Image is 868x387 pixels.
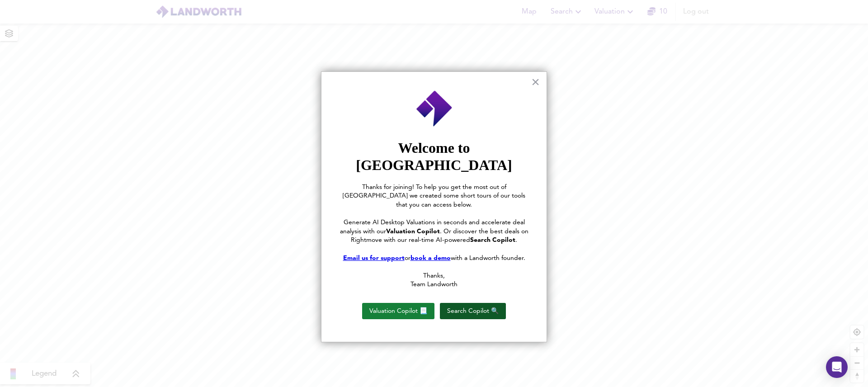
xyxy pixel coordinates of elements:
span: or [405,255,410,261]
div: Open Intercom Messenger [826,356,848,378]
p: Team Landworth [340,280,528,289]
p: Thanks for joining! To help you get the most out of [GEOGRAPHIC_DATA] we created some short tours... [340,183,528,210]
p: Thanks, [340,272,528,281]
span: . [515,237,517,243]
img: Employee Photo [415,90,453,127]
p: Welcome to [GEOGRAPHIC_DATA] [340,139,528,174]
span: . Or discover the best deals on Rightmove with our real-time AI-powered [351,228,530,244]
a: book a demo [410,255,451,261]
span: Generate AI Desktop Valuations in seconds and accelerate deal analysis with our [340,219,527,235]
button: Close [531,75,540,89]
a: Email us for support [343,255,405,261]
button: Search Copilot 🔍 [440,303,506,319]
span: with a Landworth founder. [451,255,525,261]
strong: Search Copilot [470,237,515,243]
strong: Valuation Copilot [386,228,440,235]
button: Valuation Copilot 📃 [362,303,434,319]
